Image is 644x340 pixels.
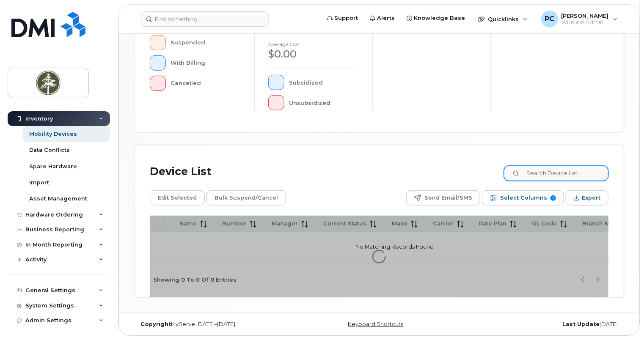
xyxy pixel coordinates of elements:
[504,166,608,181] input: Search Device List ...
[289,95,359,110] div: Unsubsidized
[206,190,286,206] button: Bulk Suspend/Cancel
[150,190,205,206] button: Edit Selected
[141,11,269,27] input: Find something...
[582,192,600,204] span: Export
[401,10,471,27] a: Knowledge Base
[406,190,480,206] button: Send Email/SMS
[472,11,534,27] div: Quicklinks
[348,321,404,327] a: Keyboard Shortcuts
[377,14,395,22] span: Alerts
[424,192,472,204] span: Send Email/SMS
[321,10,364,27] a: Support
[140,321,171,327] strong: Copyright
[171,55,241,71] div: With Billing
[500,192,547,204] span: Select Columns
[414,14,465,22] span: Knowledge Base
[150,161,212,183] div: Device List
[566,190,608,206] button: Export
[158,192,197,204] span: Edit Selected
[215,192,278,204] span: Bulk Suspend/Cancel
[268,41,359,47] h4: Average cost
[134,321,297,328] div: MyServe [DATE]–[DATE]
[488,16,519,22] span: Quicklinks
[561,12,609,19] span: [PERSON_NAME]
[289,75,359,90] div: Subsidized
[171,76,241,91] div: Cancelled
[268,47,359,61] div: $0.00
[334,14,358,22] span: Support
[550,195,556,201] span: 9
[545,14,554,24] span: PC
[482,190,564,206] button: Select Columns 9
[561,19,609,26] span: Wireless Admin
[364,10,401,27] a: Alerts
[562,321,600,327] strong: Last Update
[535,11,624,27] div: Paulina Cantos
[461,321,624,328] div: [DATE]
[171,35,241,50] div: Suspended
